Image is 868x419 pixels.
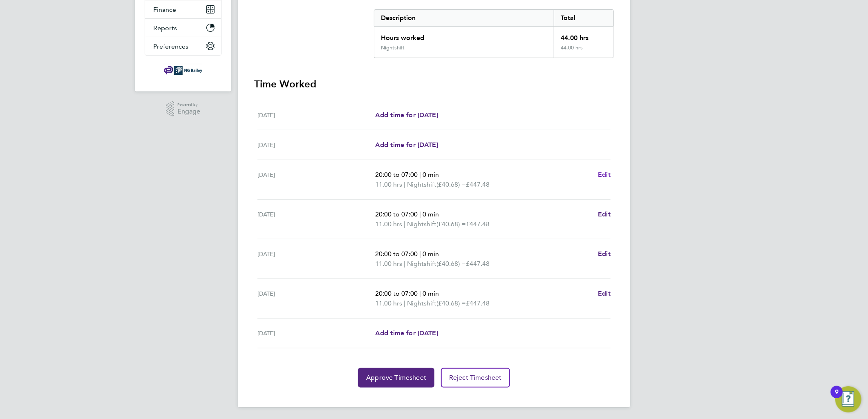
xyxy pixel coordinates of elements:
[598,171,611,178] span: Edit
[407,219,436,229] span: Nightshift
[423,250,439,258] span: 0 min
[257,249,375,269] div: [DATE]
[423,171,439,178] span: 0 min
[145,37,221,55] button: Preferences
[404,260,405,267] span: |
[164,64,202,77] img: ngbailey-logo-retina.png
[404,181,405,188] span: |
[441,368,510,388] button: Reject Timesheet
[177,101,200,108] span: Powered by
[153,6,176,13] span: Finance
[375,140,438,150] a: Add time for [DATE]
[436,260,466,267] span: (£40.68) =
[375,329,438,337] span: Add time for [DATE]
[598,289,611,299] a: Edit
[404,299,405,307] span: |
[375,141,438,149] span: Add time for [DATE]
[554,45,613,58] div: 44.00 hrs
[554,10,613,26] div: Total
[554,27,613,45] div: 44.00 hrs
[145,64,221,77] a: Go to home page
[835,386,861,412] button: Open Resource Center, 9 new notifications
[407,299,436,308] span: Nightshift
[423,290,439,297] span: 0 min
[177,108,200,115] span: Engage
[407,180,436,189] span: Nightshift
[375,210,418,218] span: 20:00 to 07:00
[381,45,405,51] div: Nightshift
[436,220,466,228] span: (£40.68) =
[375,110,438,120] a: Add time for [DATE]
[598,209,611,219] a: Edit
[153,42,188,50] span: Preferences
[835,392,839,403] div: 9
[449,374,502,382] span: Reject Timesheet
[375,181,402,188] span: 11.00 hrs
[374,10,554,26] div: Description
[375,250,418,258] span: 20:00 to 07:00
[466,299,490,307] span: £447.48
[419,210,421,218] span: |
[375,171,418,178] span: 20:00 to 07:00
[423,210,439,218] span: 0 min
[166,101,201,117] a: Powered byEngage
[358,368,434,388] button: Approve Timesheet
[153,24,177,32] span: Reports
[436,181,466,188] span: (£40.68) =
[598,210,611,218] span: Edit
[419,250,421,258] span: |
[466,181,490,188] span: £447.48
[598,249,611,259] a: Edit
[257,209,375,229] div: [DATE]
[598,290,611,297] span: Edit
[407,259,436,269] span: Nightshift
[375,328,438,338] a: Add time for [DATE]
[375,260,402,267] span: 11.00 hrs
[598,170,611,180] a: Edit
[419,171,421,178] span: |
[375,299,402,307] span: 11.00 hrs
[257,110,375,120] div: [DATE]
[466,260,490,267] span: £447.48
[375,220,402,228] span: 11.00 hrs
[257,328,375,338] div: [DATE]
[257,140,375,150] div: [DATE]
[366,374,426,382] span: Approve Timesheet
[598,250,611,258] span: Edit
[375,111,438,119] span: Add time for [DATE]
[419,290,421,297] span: |
[375,290,418,297] span: 20:00 to 07:00
[404,220,405,228] span: |
[374,27,554,45] div: Hours worked
[257,170,375,189] div: [DATE]
[145,19,221,37] button: Reports
[374,9,614,58] div: Summary
[436,299,466,307] span: (£40.68) =
[257,289,375,308] div: [DATE]
[466,220,490,228] span: £447.48
[145,0,221,18] button: Finance
[254,78,614,91] h3: Time Worked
